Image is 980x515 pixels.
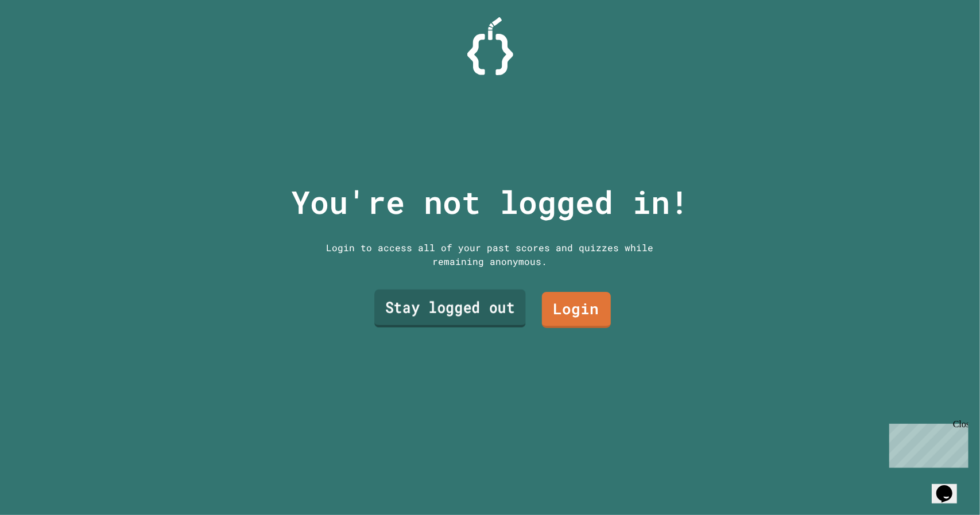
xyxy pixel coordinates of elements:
a: Stay logged out [374,290,526,327]
iframe: chat widget [885,419,969,468]
iframe: chat widget [932,469,969,504]
img: Logo.svg [467,17,513,75]
div: Login to access all of your past scores and quizzes while remaining anonymous. [318,241,663,268]
p: You're not logged in! [291,178,689,226]
div: Chat with us now!Close [5,5,79,73]
a: Login [542,292,611,328]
